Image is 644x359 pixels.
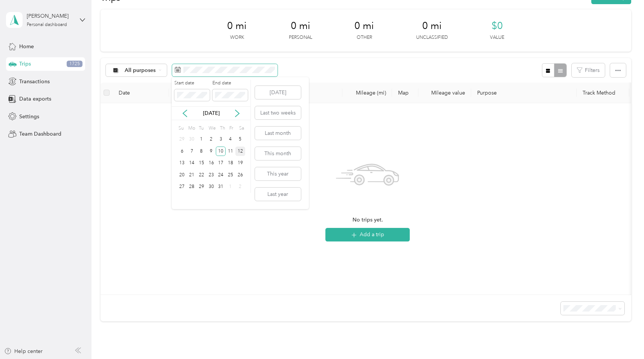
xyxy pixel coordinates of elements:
div: Tu [198,123,205,133]
button: Last year [255,188,301,201]
div: 13 [177,159,187,168]
button: This month [255,147,301,160]
div: 25 [226,170,235,180]
div: 29 [197,182,206,192]
button: This year [255,167,301,180]
span: 0 mi [227,20,247,32]
div: Th [218,123,226,133]
span: $0 [491,20,503,32]
span: Team Dashboard [19,130,61,138]
p: Personal [289,34,312,41]
div: 2 [235,182,245,192]
div: 30 [206,182,216,192]
div: 24 [216,170,226,180]
div: 22 [197,170,206,180]
button: Last two weeks [255,106,301,119]
div: 20 [177,170,187,180]
div: 10 [216,147,226,156]
span: 0 mi [422,20,442,32]
div: 6 [177,147,187,156]
span: Transactions [19,78,50,86]
div: 4 [226,135,235,144]
label: End date [212,80,248,87]
label: Start date [174,80,210,87]
span: Trips [19,60,31,68]
th: Mileage (mi) [342,82,392,103]
p: Work [230,34,244,41]
div: 18 [226,159,235,168]
th: Mileage value [418,82,471,103]
div: 15 [197,159,206,168]
th: Track Method [577,82,629,103]
div: 1 [197,135,206,144]
iframe: Everlance-gr Chat Button Frame [602,317,644,359]
div: 23 [206,170,216,180]
span: 0 mi [291,20,310,32]
div: [PERSON_NAME] [27,12,74,20]
button: Help center [4,347,43,355]
div: Sa [238,123,245,133]
div: 7 [187,147,197,156]
p: Unclassified [416,34,448,41]
div: 17 [216,159,226,168]
th: Map [392,82,418,103]
span: No trips yet. [353,216,383,224]
span: 1725 [67,61,82,67]
span: Settings [19,113,39,121]
div: Su [177,123,185,133]
div: 5 [235,135,245,144]
span: Home [19,43,34,50]
div: 31 [216,182,226,192]
button: Last month [255,127,301,140]
div: 21 [187,170,197,180]
span: 0 mi [354,20,374,32]
th: Date [113,82,169,103]
div: We [208,123,216,133]
div: 26 [235,170,245,180]
div: 8 [197,147,206,156]
span: Data exports [19,95,51,103]
div: 16 [206,159,216,168]
div: 9 [206,147,216,156]
div: 11 [226,147,235,156]
div: 2 [206,135,216,144]
button: [DATE] [255,86,301,99]
div: 19 [235,159,245,168]
p: Other [357,34,372,41]
div: Mo [187,123,195,133]
p: [DATE] [195,109,227,117]
div: 27 [177,182,187,192]
div: 30 [187,135,197,144]
div: 28 [187,182,197,192]
div: 29 [177,135,187,144]
p: Value [490,34,504,41]
div: 3 [216,135,226,144]
div: Personal dashboard [27,23,67,27]
button: Add a trip [325,228,410,241]
th: Purpose [471,82,577,103]
th: Locations [169,82,342,103]
div: 1 [226,182,235,192]
div: 14 [187,159,197,168]
div: Fr [228,123,235,133]
span: All purposes [125,68,156,73]
button: Filters [572,63,605,77]
div: 12 [235,147,245,156]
